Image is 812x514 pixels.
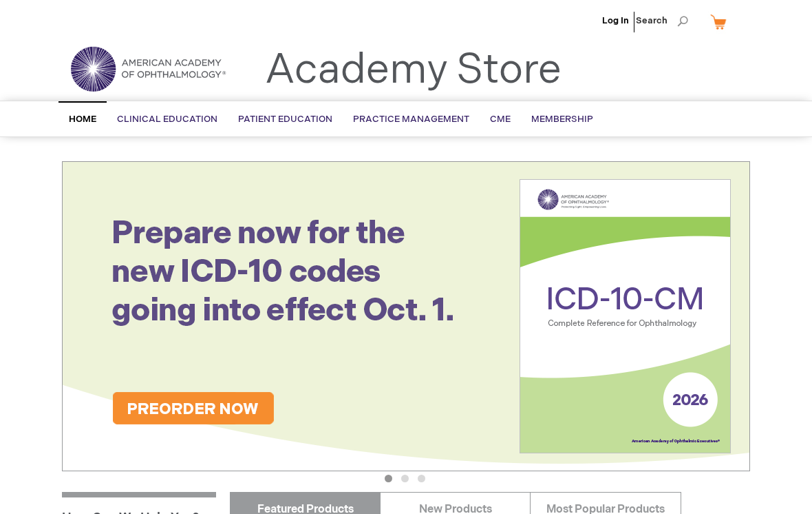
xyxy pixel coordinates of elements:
span: Search [636,7,688,34]
span: Clinical Education [117,114,217,125]
a: Log In [602,15,629,26]
button: 1 of 3 [385,475,392,482]
span: Membership [531,114,593,125]
button: 3 of 3 [418,475,425,482]
span: Patient Education [238,114,332,125]
span: CME [490,114,511,125]
span: Home [69,114,96,125]
a: Academy Store [265,45,562,95]
button: 2 of 3 [401,475,409,482]
span: Practice Management [353,114,469,125]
